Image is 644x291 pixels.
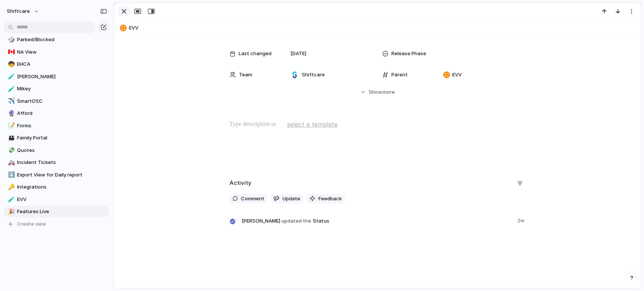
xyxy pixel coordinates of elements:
div: 🧪 [8,85,13,93]
span: Parked/Blocked [17,36,107,43]
button: ⬇️ [7,171,14,179]
a: 🔑Integrations [4,181,110,193]
div: 🎲 [8,36,13,44]
span: Show [369,88,382,96]
span: Release Phase [391,50,426,57]
a: 🎲Parked/Blocked [4,34,110,45]
span: Integrations [17,183,107,191]
button: EVV [118,22,638,34]
span: Mikey [17,85,107,93]
div: 🔑 [8,183,13,192]
div: ⬇️ [8,170,13,179]
span: Forms [17,122,107,130]
button: 🧒 [7,60,14,68]
div: 🧪 [8,195,13,204]
span: Shiftcare [302,71,325,79]
span: EVV [452,71,462,79]
span: [DATE] [290,50,306,57]
button: 🎉 [7,208,14,215]
button: ✈️ [7,98,14,105]
button: 📝 [7,122,14,130]
button: Comment [230,194,267,204]
span: select a template [287,120,338,129]
span: [PERSON_NAME] [242,217,280,225]
button: Showmore [230,85,526,99]
a: 🧪EVV [4,194,110,205]
span: Family Portal [17,134,107,142]
button: 🔑 [7,183,14,191]
button: shiftcare [3,5,43,17]
span: Parent [391,71,408,79]
button: 🧪 [7,73,14,80]
button: Feedback [306,194,345,204]
button: 👪 [7,134,14,142]
button: 💸 [7,147,14,154]
span: NA View [17,48,107,56]
button: 🧪 [7,85,14,93]
span: Update [282,195,300,203]
button: 🇨🇦 [7,48,14,56]
a: ✈️SmartOSC [4,96,110,107]
span: Create view [17,220,46,228]
span: SmartOSC [17,98,107,105]
a: 🚑Incident Tickets [4,157,110,168]
button: Create view [4,218,110,230]
span: updated the [281,217,311,225]
button: Update [270,194,303,204]
h2: Activity [230,179,251,187]
button: 🔮 [7,110,14,117]
span: Last changed [239,50,272,57]
a: 🇨🇦NA View [4,46,110,58]
div: 🧒 [8,60,13,69]
div: 🎉 [8,207,13,216]
a: 🧒EHCA [4,59,110,70]
a: 💸Quotes [4,145,110,156]
span: Quotes [17,147,107,154]
span: EVV [129,24,638,32]
button: 🎲 [7,36,14,43]
button: select a template [286,119,339,130]
span: more [383,88,395,96]
span: [PERSON_NAME] [17,73,107,80]
div: 👪 [8,134,13,142]
span: EVV [17,196,107,203]
div: 🇨🇦 [8,48,13,56]
span: Features Live [17,208,107,215]
a: 👪Family Portal [4,132,110,144]
div: 🚑 [8,158,13,167]
a: 🎉Features Live [4,206,110,217]
a: 📝Forms [4,120,110,132]
div: 🔮Afford [4,108,110,119]
a: 🧪[PERSON_NAME] [4,71,110,82]
div: 📝 [8,121,13,130]
span: Status [242,215,513,226]
span: 2w [517,215,526,224]
span: Feedback [318,195,342,203]
div: 💸 [8,146,13,155]
span: Afford [17,110,107,117]
span: Team [239,71,252,79]
a: 🧪Mikey [4,83,110,94]
span: EHCA [17,60,107,68]
div: ✈️ [8,97,13,105]
a: ⬇️Export View for Daily report [4,169,110,181]
span: Comment [241,195,264,203]
div: 🔮 [8,109,13,118]
button: 🚑 [7,159,14,166]
button: 🧪 [7,196,14,203]
span: shiftcare [7,8,30,15]
div: 🧪 [8,72,13,81]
